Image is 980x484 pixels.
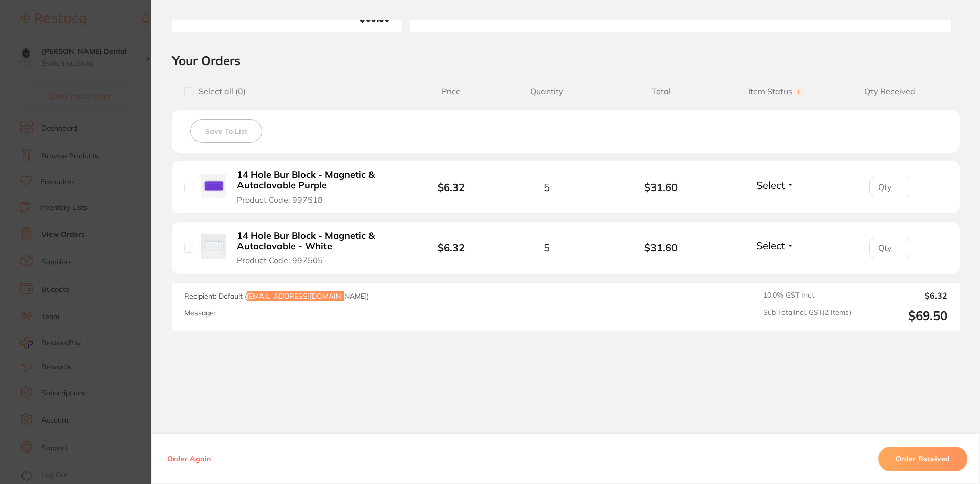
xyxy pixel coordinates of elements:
span: Select all ( 0 ) [193,87,246,96]
span: 10.0 % GST Incl. [763,291,851,300]
output: $69.50 [859,308,947,323]
button: Select [753,239,797,252]
b: $6.32 [438,181,465,194]
b: 14 Hole Bur Block - Magnetic & Autoclavable Purple [237,170,395,191]
span: Qty Received [833,87,947,96]
span: Quantity [489,87,604,96]
span: Item Status [718,87,833,96]
span: Total [604,87,718,96]
span: 5 [543,242,550,254]
button: Order Again [164,454,214,464]
span: 5 [543,181,550,193]
b: $6.32 [438,241,465,254]
h2: Your Orders [172,53,960,68]
output: $6.32 [859,291,947,300]
span: Select [756,179,785,192]
span: Product Code: 997518 [237,195,323,204]
button: Order Received [878,447,967,471]
label: Message: [184,309,215,318]
span: Select [756,239,785,252]
button: Save To List [190,119,262,143]
button: Select [753,179,797,192]
span: Sub Total Incl. GST ( 2 Items) [763,308,851,323]
button: 14 Hole Bur Block - Magnetic & Autoclavable - White Product Code: 997505 [234,230,398,266]
span: Product Code: 997505 [237,256,323,265]
input: Qty [869,177,910,197]
button: 14 Hole Bur Block - Magnetic & Autoclavable Purple Product Code: 997518 [234,169,398,205]
b: $31.60 [604,242,718,254]
input: Qty [869,238,910,258]
b: $31.60 [604,181,718,193]
img: 14 Hole Bur Block - Magnetic & Autoclavable Purple [201,174,226,199]
b: 14 Hole Bur Block - Magnetic & Autoclavable - White [237,230,395,251]
span: Price [413,87,489,96]
img: 14 Hole Bur Block - Magnetic & Autoclavable - White [201,234,226,259]
span: Recipient: Default ( [EMAIL_ADDRESS][DOMAIN_NAME] ) [184,291,369,301]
